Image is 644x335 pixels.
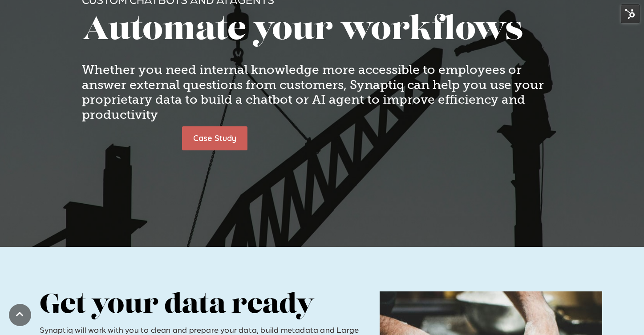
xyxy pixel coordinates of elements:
[182,126,247,150] a: Case Study
[621,4,640,23] img: HubSpot Tools Menu Toggle
[82,62,563,122] h4: Whether you need internal knowledge more accessible to employees or answer external questions fro...
[40,291,364,321] h2: Get your data ready
[82,126,175,149] iframe: Embedded CTA
[82,14,563,49] h1: Automate your workflows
